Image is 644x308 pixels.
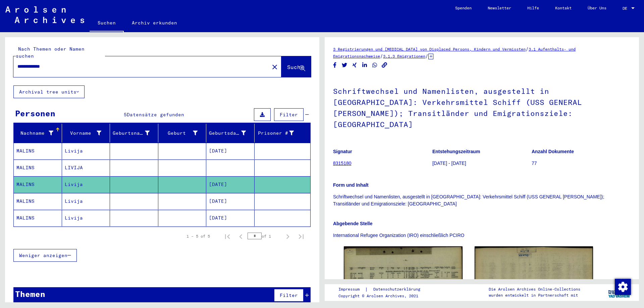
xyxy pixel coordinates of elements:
[351,61,358,69] button: Share on Xing
[338,286,428,293] div: |
[113,128,158,138] div: Geburtsname
[209,130,246,137] div: Geburtsdatum
[124,112,127,118] span: 5
[333,221,372,226] b: Abgebende Stelle
[271,63,279,71] mat-icon: close
[383,54,425,59] a: 3.1.3 Emigrationen
[14,160,62,176] mat-cell: MALINS
[274,108,304,121] button: Filter
[124,15,185,31] a: Archiv erkunden
[281,230,294,243] button: Next page
[209,128,254,138] div: Geburtsdatum
[333,47,526,52] a: 3 Registrierungen und [MEDICAL_DATA] von Displaced Persons, Kindern und Vermissten
[381,61,388,69] button: Copy link
[14,143,62,159] mat-cell: MALINS
[338,286,365,293] a: Impressum
[432,160,531,167] p: [DATE] - [DATE]
[13,85,85,98] button: Archival tree units
[255,124,311,142] mat-header-cell: Prisoner #
[614,279,631,295] div: Zustimmung ändern
[62,143,110,159] mat-cell: Livija
[15,107,55,119] div: Personen
[341,61,348,69] button: Share on Twitter
[62,176,110,193] mat-cell: Livija
[65,130,102,137] div: Vorname
[206,143,255,159] mat-cell: [DATE]
[338,293,428,299] p: Copyright © Arolsen Archives, 2021
[127,112,184,118] span: Datensätze gefunden
[368,286,428,293] a: Datenschutzerklärung
[14,193,62,209] mat-cell: MALINS
[113,130,150,137] div: Geburtsname
[16,128,62,138] div: Nachname
[161,128,206,138] div: Geburt‏
[526,46,529,52] span: /
[333,232,631,239] p: International Refugee Organization (IRO) einschließlich PCIRO
[161,130,198,137] div: Geburt‏
[268,60,281,73] button: Clear
[110,124,158,142] mat-header-cell: Geburtsname
[281,56,311,77] button: Suche
[380,53,383,59] span: /
[62,193,110,209] mat-cell: Livija
[5,6,84,23] img: Arolsen_neg.svg
[248,233,281,239] div: of 1
[432,149,480,154] b: Entstehungszeitraum
[425,53,428,59] span: /
[257,128,303,138] div: Prisoner #
[615,279,631,295] img: Zustimmung ändern
[532,160,631,167] p: 77
[206,176,255,193] mat-cell: [DATE]
[234,230,248,243] button: Previous page
[206,193,255,209] mat-cell: [DATE]
[186,233,210,239] div: 1 – 5 of 5
[65,128,110,138] div: Vorname
[206,210,255,226] mat-cell: [DATE]
[62,160,110,176] mat-cell: LIVIJA
[274,289,304,302] button: Filter
[158,124,207,142] mat-header-cell: Geburt‏
[333,193,631,207] p: Schriftwechsel und Namenlisten, ausgestellt in [GEOGRAPHIC_DATA]: Verkehrsmittel Schiff (USS GENE...
[331,61,338,69] button: Share on Facebook
[333,182,369,188] b: Form und Inhalt
[16,46,85,59] mat-label: Nach Themen oder Namen suchen
[206,124,255,142] mat-header-cell: Geburtsdatum
[62,124,110,142] mat-header-cell: Vorname
[221,230,234,243] button: First page
[532,149,574,154] b: Anzahl Dokumente
[489,292,580,298] p: wurden entwickelt in Partnerschaft mit
[333,149,352,154] b: Signatur
[294,230,308,243] button: Last page
[14,124,62,142] mat-header-cell: Nachname
[15,288,45,300] div: Themen
[62,210,110,226] mat-cell: Livija
[19,252,67,258] span: Weniger anzeigen
[14,210,62,226] mat-cell: MALINS
[90,15,124,32] a: Suchen
[623,6,630,11] span: DE
[489,286,580,292] p: Die Arolsen Archives Online-Collections
[14,176,62,193] mat-cell: MALINS
[607,284,632,301] img: yv_logo.png
[333,161,352,166] a: 8315180
[333,76,631,138] h1: Schriftwechsel und Namenlisten, ausgestellt in [GEOGRAPHIC_DATA]: Verkehrsmittel Schiff (USS GENE...
[280,292,298,298] span: Filter
[280,112,298,118] span: Filter
[287,64,304,70] span: Suche
[257,130,294,137] div: Prisoner #
[16,130,53,137] div: Nachname
[371,61,378,69] button: Share on WhatsApp
[13,249,77,262] button: Weniger anzeigen
[361,61,368,69] button: Share on LinkedIn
